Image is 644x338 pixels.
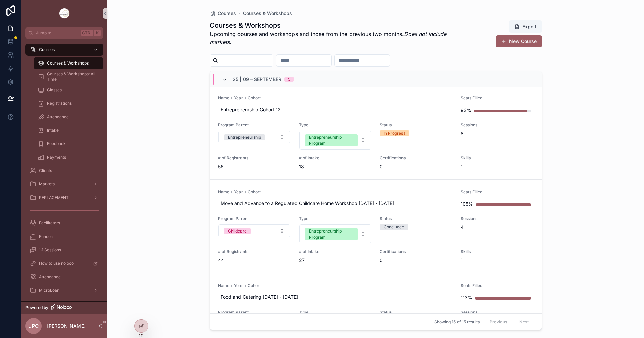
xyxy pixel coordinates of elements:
span: Certifications [380,249,452,254]
span: Clients [39,168,52,173]
span: Classes [47,87,62,93]
div: scrollable content [21,39,107,301]
span: Ctrl [81,30,93,36]
span: Seats Filled [461,189,533,195]
span: Facilitators [39,220,60,226]
span: 1 [461,257,533,264]
span: Type [299,310,372,315]
span: Registrations [47,101,72,106]
span: Feedback [47,141,66,146]
span: Name + Year + Cohort [218,95,453,101]
span: Payments [47,155,66,160]
span: Certifications [380,155,452,161]
span: Name + Year + Cohort [218,189,453,195]
span: Powered by [25,305,48,310]
a: Feedback [34,138,103,150]
span: Status [380,310,452,315]
div: Concluded [384,224,404,230]
span: Food and Catering [DATE] - [DATE] [221,294,450,300]
a: Courses & Workshops [34,57,103,69]
p: [PERSON_NAME] [47,323,86,329]
a: How to use noloco [25,257,103,269]
span: REPLACEMENT [39,195,69,200]
span: Courses [218,10,236,17]
span: Status [380,216,452,221]
span: Attendance [47,114,69,120]
span: Courses & Workshops: All Time [47,71,97,82]
span: Status [380,122,452,128]
h1: Courses & Workshops [210,20,458,30]
button: Select Button [218,131,290,143]
span: Skills [461,249,533,254]
span: Program Parent [218,310,291,315]
div: Entrepreneurship [228,134,261,140]
a: Name + Year + CohortEntrepreneurship Cohort 12Seats Filled93%Program ParentSelect ButtonTypeSelec... [210,86,542,179]
span: Courses & Workshops [47,60,89,66]
span: Type [299,122,372,128]
span: JPC [29,322,39,330]
span: 25 | 09 – September [233,76,281,83]
a: MicroLoan [25,284,103,296]
span: MicroLoan [39,288,59,293]
a: Payments [34,151,103,163]
span: Sessions [461,310,533,315]
div: 113% [461,291,472,304]
span: # of Registrants [218,155,291,161]
a: Registrations [34,97,103,110]
button: Jump to...CtrlK [25,27,103,39]
a: 1:1 Sessions [25,244,103,256]
a: REPLACEMENT [25,192,103,204]
span: 44 [218,257,291,264]
a: Attendance [25,271,103,283]
a: Courses & Workshops [243,10,292,17]
a: Markets [25,178,103,190]
span: Sessions [461,122,533,128]
a: Courses [210,10,236,17]
span: 56 [218,163,291,170]
a: Clients [25,165,103,177]
a: Facilitators [25,217,103,229]
span: # of Intake [299,155,372,161]
span: 18 [299,163,372,170]
a: Intake [34,124,103,136]
span: Markets [39,181,55,187]
span: Funders [39,234,54,239]
span: Courses [39,47,55,52]
a: Attendance [34,111,103,123]
span: 4 [461,224,533,231]
span: Name + Year + Cohort [218,283,453,288]
a: Name + Year + CohortMove and Advance to a Regulated Childcare Home Workshop [DATE] - [DATE]Seats ... [210,179,542,273]
span: Entrepreneurship Cohort 12 [221,106,450,113]
span: How to use noloco [39,261,74,266]
div: 105% [461,197,473,211]
span: 1:1 Sessions [39,247,61,253]
a: Classes [34,84,103,96]
span: 8 [461,130,533,137]
button: New Course [496,35,542,47]
div: Childcare [228,228,247,234]
span: Type [299,216,372,221]
span: Showing 15 of 15 results [434,319,480,325]
span: Sessions [461,216,533,221]
button: Select Button [299,224,371,243]
span: Attendance [39,274,61,280]
a: Courses & Workshops: All Time [34,71,103,83]
img: App logo [59,8,70,19]
span: 27 [299,257,372,264]
span: Seats Filled [461,283,533,288]
span: Move and Advance to a Regulated Childcare Home Workshop [DATE] - [DATE] [221,200,450,207]
button: Select Button [218,224,290,237]
span: Jump to... [36,30,78,36]
a: Courses [25,44,103,56]
span: K [95,30,100,36]
div: In Progress [384,130,405,136]
span: 0 [380,257,452,264]
em: Does not include markets. [210,31,446,45]
span: # of Registrants [218,249,291,254]
span: Seats Filled [461,95,533,101]
div: Entrepreneurship Program [309,228,354,240]
span: Program Parent [218,122,291,128]
div: Entrepreneurship Program [309,134,354,146]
